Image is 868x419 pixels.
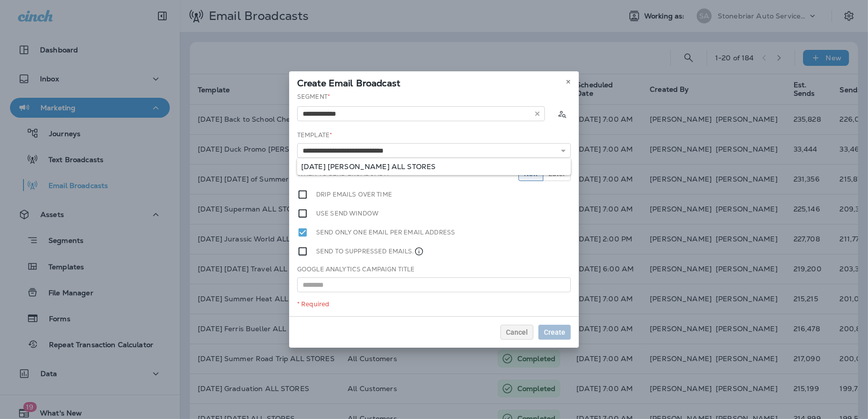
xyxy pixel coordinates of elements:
[316,227,455,238] label: Send only one email per email address
[297,300,571,308] div: * Required
[506,329,528,336] span: Cancel
[538,325,571,340] button: Create
[316,246,424,257] label: Send to suppressed emails.
[297,93,330,101] label: Segment
[297,265,415,273] label: Google Analytics Campaign Title
[289,71,579,92] div: Create Email Broadcast
[297,131,332,139] label: Template
[553,105,571,123] button: Calculate the estimated number of emails to be sent based on selected segment. (This could take a...
[524,170,538,177] span: Now
[316,208,379,219] label: Use send window
[500,325,533,340] button: Cancel
[316,189,392,200] label: Drip emails over time
[301,163,567,171] div: [DATE] [PERSON_NAME] ALL STORES
[544,329,565,336] span: Create
[548,170,565,177] span: Later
